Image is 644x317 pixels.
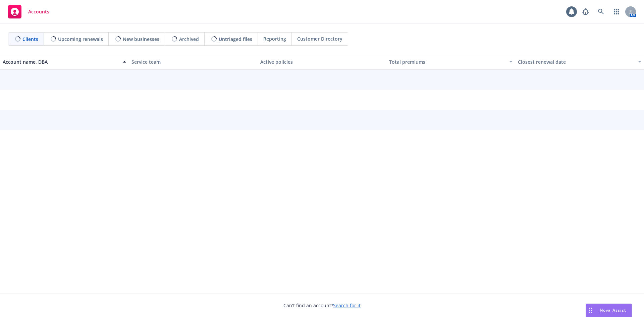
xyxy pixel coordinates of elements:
button: Nova Assist [586,304,632,317]
div: Active policies [260,58,384,65]
a: Report a Bug [579,5,592,18]
a: Accounts [5,2,52,21]
a: Search for it [333,302,361,309]
button: Active policies [258,54,386,70]
button: Total premiums [386,54,515,70]
div: Service team [131,58,255,65]
span: New businesses [123,36,159,43]
div: Total premiums [389,58,505,65]
button: Closest renewal date [515,54,644,70]
span: Untriaged files [219,36,252,43]
span: Upcoming renewals [58,36,103,43]
span: Nova Assist [600,307,626,313]
span: Accounts [28,9,49,14]
div: Closest renewal date [518,58,634,65]
span: Archived [179,36,199,43]
span: Customer Directory [297,35,342,42]
button: Service team [129,54,258,70]
div: Drag to move [586,304,594,317]
div: Account name, DBA [3,58,119,65]
span: Can't find an account? [283,302,361,309]
span: Reporting [263,35,286,42]
span: Clients [22,36,38,43]
a: Search [594,5,608,18]
a: Switch app [610,5,623,18]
